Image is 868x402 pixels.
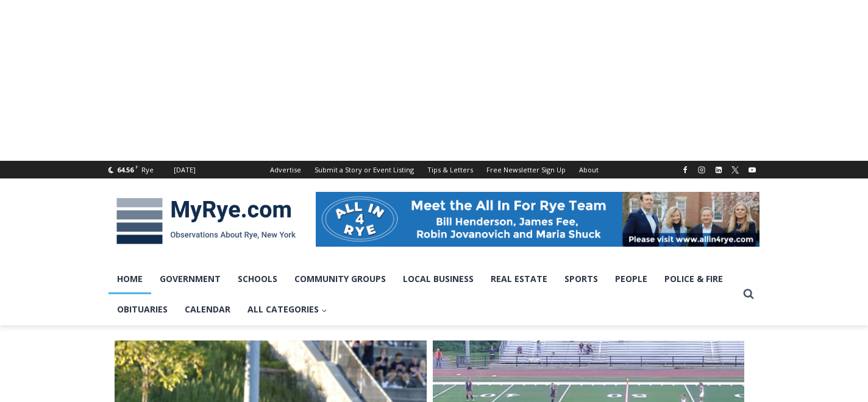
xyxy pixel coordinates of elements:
[174,164,196,175] div: [DATE]
[108,264,738,325] nav: Primary Navigation
[176,294,239,325] a: Calendar
[678,163,692,177] a: Facebook
[108,264,151,294] a: Home
[151,264,229,294] a: Government
[482,264,556,294] a: Real Estate
[108,294,176,325] a: Obituaries
[117,165,133,174] span: 64.56
[745,163,759,177] a: YouTube
[286,264,394,294] a: Community Groups
[263,161,605,178] nav: Secondary Navigation
[656,264,731,294] a: Police & Fire
[556,264,607,294] a: Sports
[247,303,327,316] span: All Categories
[263,161,308,178] a: Advertise
[239,294,336,325] a: All Categories
[229,264,286,294] a: Schools
[141,164,154,175] div: Rye
[308,161,421,178] a: Submit a Story or Event Listing
[572,161,605,178] a: About
[108,189,304,253] img: MyRye.com
[728,163,742,177] a: X
[711,163,726,177] a: Linkedin
[694,163,709,177] a: Instagram
[421,161,480,178] a: Tips & Letters
[738,283,759,305] button: View Search Form
[480,161,572,178] a: Free Newsletter Sign Up
[135,163,138,170] span: F
[394,264,482,294] a: Local Business
[607,264,656,294] a: People
[316,192,759,247] img: All in for Rye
